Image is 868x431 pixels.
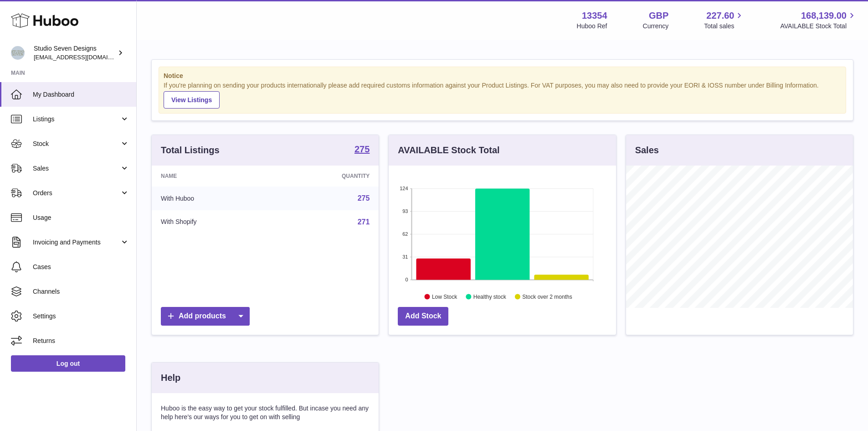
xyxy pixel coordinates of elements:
span: My Dashboard [33,90,129,99]
span: Stock [33,140,120,148]
text: 31 [403,254,408,260]
span: Channels [33,287,129,296]
strong: 275 [354,145,370,154]
span: 168,139.00 [801,10,847,22]
span: Listings [33,115,120,124]
div: Studio Seven Designs [34,44,116,62]
text: 62 [403,231,408,237]
text: 124 [400,186,408,191]
span: Total sales [704,22,745,31]
div: Huboo Ref [577,22,607,31]
div: Currency [643,22,669,31]
span: 227.60 [706,10,734,22]
h3: Sales [635,144,659,156]
a: 275 [354,145,370,156]
div: If you're planning on sending your products internationally please add required customs informati... [164,81,841,109]
span: Returns [33,337,129,345]
th: Name [152,166,274,187]
span: Invoicing and Payments [33,238,120,247]
text: 93 [403,208,408,214]
a: 271 [358,218,370,226]
td: With Huboo [152,187,274,210]
td: With Shopify [152,210,274,234]
a: 168,139.00 AVAILABLE Stock Total [780,10,857,31]
span: Usage [33,213,129,222]
text: Stock over 2 months [523,293,572,300]
span: Orders [33,189,120,197]
img: contact.studiosevendesigns@gmail.com [11,46,25,60]
h3: Total Listings [161,144,220,156]
a: 227.60 Total sales [704,10,745,31]
text: Low Stock [432,293,457,300]
a: Log out [11,355,125,372]
p: Huboo is the easy way to get your stock fulfilled. But incase you need any help here's our ways f... [161,404,370,421]
text: 0 [406,277,408,282]
text: Healthy stock [473,293,507,300]
a: 275 [358,194,370,202]
a: Add Stock [398,307,448,326]
span: AVAILABLE Stock Total [780,22,857,31]
span: [EMAIL_ADDRESS][DOMAIN_NAME] [34,53,134,61]
strong: Notice [164,72,841,80]
a: View Listings [164,91,220,109]
span: Cases [33,263,129,271]
h3: AVAILABLE Stock Total [398,144,499,156]
a: Add products [161,307,250,326]
strong: GBP [649,10,668,22]
th: Quantity [274,166,379,187]
span: Sales [33,164,120,173]
strong: 13354 [582,10,607,22]
h3: Help [161,372,180,384]
span: Settings [33,312,129,321]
